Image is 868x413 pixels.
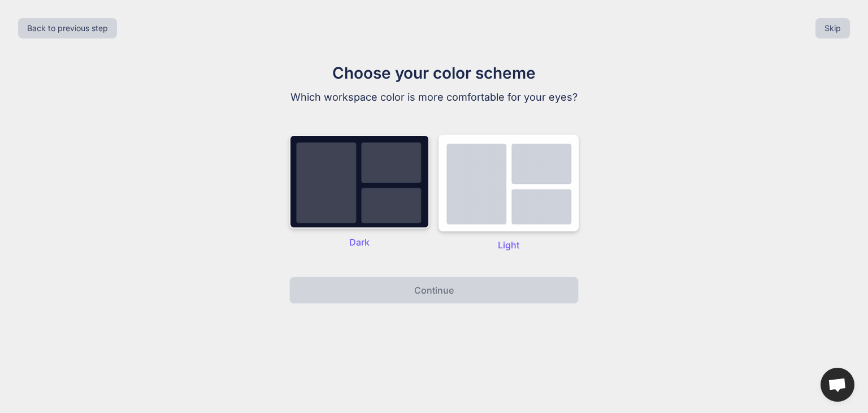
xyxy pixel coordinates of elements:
[439,135,579,231] img: dark
[18,18,117,38] button: Back to previous step
[289,277,579,304] button: Continue
[244,89,624,105] p: Which workspace color is more comfortable for your eyes?
[821,368,854,402] a: Open chat
[414,283,454,297] p: Continue
[289,235,429,249] p: Dark
[244,61,624,85] h1: Choose your color scheme
[815,18,850,38] button: Skip
[439,238,579,252] p: Light
[289,135,429,229] img: dark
